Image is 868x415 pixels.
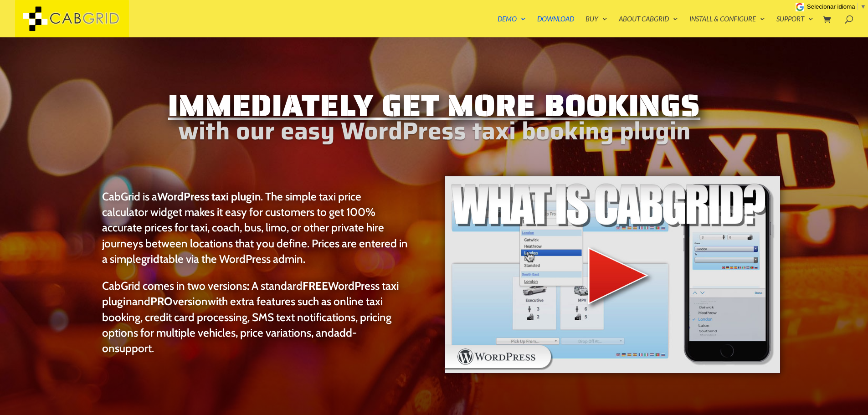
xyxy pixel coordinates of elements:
iframe: chat widget [812,358,868,401]
span: Selecionar idioma [807,3,855,10]
a: CabGrid Taxi Plugin [15,13,129,22]
a: Support [776,15,813,37]
h2: with our easy WordPress taxi booking plugin [87,127,781,141]
strong: grid [141,252,159,266]
a: PROversion [150,294,208,308]
a: FREEWordPress taxi plugin [102,279,399,308]
a: Buy [586,15,607,37]
h1: Immediately Get More Bookings [87,89,781,126]
p: CabGrid comes in two versions: A standard and with extra features such as online taxi booking, cr... [102,278,408,356]
strong: WordPress taxi plugin [157,190,261,203]
a: add-on [102,326,357,355]
span: ​ [858,3,858,10]
a: WordPress taxi booking plugin Intro Video [444,367,781,376]
span: ▼ [860,3,866,10]
a: Install & Configure [689,15,765,37]
img: WordPress taxi booking plugin Intro Video [444,175,781,374]
strong: FREE [303,279,328,292]
a: Selecionar idioma​ [807,3,866,10]
a: Download [537,15,574,37]
a: Demo [498,15,526,37]
strong: PRO [150,294,173,308]
p: CabGrid is a . The simple taxi price calculator widget makes it easy for customers to get 100% ac... [102,189,408,278]
a: About CabGrid [619,15,678,37]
